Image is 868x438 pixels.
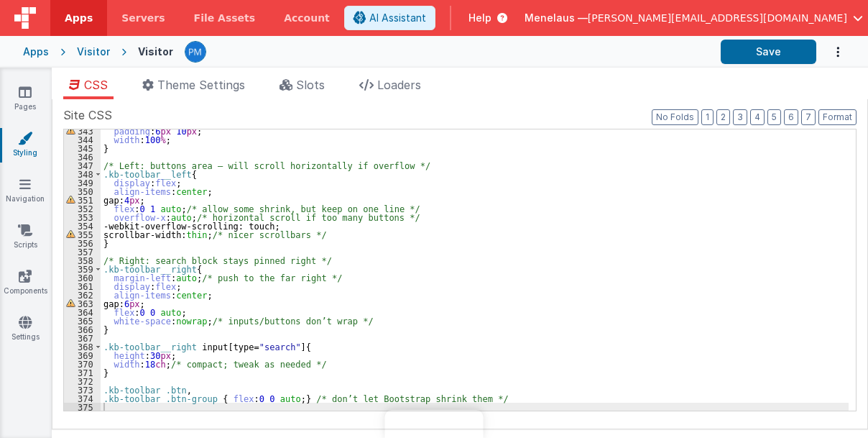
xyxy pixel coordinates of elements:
button: 1 [701,109,714,125]
div: 374 [64,394,101,403]
div: 347 [64,161,101,170]
span: File Assets [194,11,256,25]
button: 4 [750,109,765,125]
span: Site CSS [63,106,112,124]
div: 361 [64,282,101,291]
button: 7 [801,109,816,125]
div: 368 [64,342,101,351]
div: 349 [64,178,101,187]
div: 344 [64,135,101,144]
span: Apps [65,11,93,25]
div: Visitor [138,45,173,59]
button: Menelaus — [PERSON_NAME][EMAIL_ADDRESS][DOMAIN_NAME] [525,11,863,25]
div: 370 [64,360,101,368]
div: 346 [64,152,101,161]
div: 364 [64,308,101,316]
div: 345 [64,144,101,152]
button: Options [816,37,845,67]
div: 343 [64,127,101,135]
button: Format [818,109,857,125]
img: a12ed5ba5769bda9d2665f51d2850528 [185,42,206,62]
span: Menelaus — [525,11,588,25]
button: 6 [784,109,798,125]
div: 352 [64,204,101,213]
div: 357 [64,247,101,256]
div: 363 [64,299,101,308]
div: 348 [64,170,101,178]
div: 369 [64,351,101,360]
button: 5 [767,109,781,125]
div: 373 [64,385,101,394]
div: 356 [64,239,101,247]
button: 2 [716,109,730,125]
div: 372 [64,377,101,385]
span: Loaders [377,78,421,92]
div: 365 [64,316,101,325]
span: [PERSON_NAME][EMAIL_ADDRESS][DOMAIN_NAME] [588,11,847,25]
div: 367 [64,334,101,342]
span: Theme Settings [157,78,245,92]
div: 354 [64,222,101,230]
span: CSS [84,78,108,92]
div: 371 [64,368,101,377]
button: Save [721,40,816,64]
div: 366 [64,325,101,334]
div: 350 [64,187,101,196]
div: Apps [23,45,49,59]
div: 359 [64,265,101,273]
span: AI Assistant [369,11,426,25]
div: 362 [64,291,101,299]
span: Slots [296,78,325,92]
div: 351 [64,196,101,204]
button: 3 [733,109,747,125]
button: AI Assistant [344,6,435,30]
div: 358 [64,256,101,265]
button: No Folds [652,109,698,125]
div: 375 [64,403,101,411]
span: Help [468,11,491,25]
div: Visitor [77,45,110,59]
div: 355 [64,230,101,239]
span: Servers [121,11,165,25]
div: 360 [64,273,101,282]
div: 353 [64,213,101,222]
